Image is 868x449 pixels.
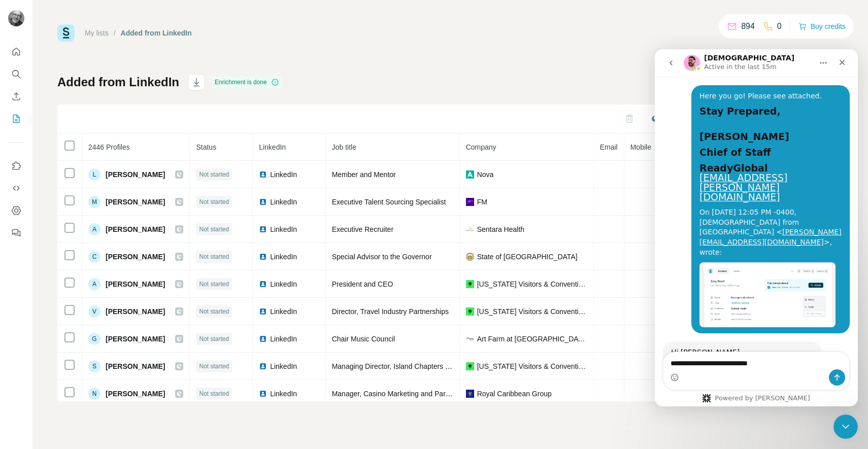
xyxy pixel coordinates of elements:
button: Quick start [8,43,24,61]
img: company-logo [466,253,474,261]
textarea: Message… [9,303,194,320]
img: company-logo [466,198,474,206]
button: Search [8,65,24,83]
span: [PERSON_NAME] [106,389,165,399]
img: LinkedIn logo [259,280,267,288]
span: Email [600,143,618,151]
div: Added from LinkedIn [121,28,192,38]
p: 894 [741,20,755,32]
img: company-logo [466,390,474,398]
div: Hi [PERSON_NAME], [8,292,166,409]
span: LinkedIn [270,279,297,289]
span: [PERSON_NAME] [106,361,165,371]
span: Job title [332,143,356,151]
img: Avatar [8,10,24,26]
div: C [88,251,101,263]
img: company-logo [466,280,474,288]
span: [US_STATE] Visitors & Convention Bureau [477,361,587,371]
button: Use Surfe API [8,179,24,197]
span: [PERSON_NAME] [106,169,165,180]
span: Director, Travel Industry Partnerships [332,307,449,316]
span: 2446 Profiles [88,143,130,151]
iframe: Intercom live chat [833,415,858,439]
span: [US_STATE] Visitors & Convention Bureau [477,279,587,289]
div: S [88,360,101,372]
button: My lists [8,110,24,128]
div: M [88,196,101,208]
span: [PERSON_NAME] [106,334,165,344]
span: LinkedIn [270,169,297,180]
div: N [88,388,101,400]
div: A [88,223,101,235]
img: Surfe Logo [57,24,75,42]
img: company-logo [466,170,474,179]
img: LinkedIn logo [259,253,267,261]
span: Royal Caribbean Group [477,389,552,399]
div: Hi [PERSON_NAME], [16,298,158,308]
div: Enrichment is done [212,76,282,88]
span: Not started [199,252,229,261]
span: LinkedIn [270,306,297,317]
span: LinkedIn [270,252,297,262]
span: LinkedIn [270,389,297,399]
img: LinkedIn logo [259,225,267,233]
div: V [88,305,101,318]
button: Feedback [8,224,24,242]
span: [PERSON_NAME] [106,224,165,234]
div: G [88,333,101,345]
span: Mobile [630,143,651,151]
img: LinkedIn logo [259,362,267,370]
button: Sync all to Copper (2446) [644,111,739,126]
span: Executive Recruiter [332,225,393,233]
span: Special Advisor to the Governor [332,253,432,261]
span: Not started [199,170,229,179]
iframe: To enrich screen reader interactions, please activate Accessibility in Grammarly extension settings [655,49,858,406]
img: company-logo [466,362,474,370]
img: LinkedIn logo [259,335,267,343]
div: L [88,168,101,181]
span: Chair Music Council [332,335,395,343]
span: [PERSON_NAME] [106,279,165,289]
span: Not started [199,197,229,206]
li: / [114,28,116,38]
span: Executive Talent Sourcing Specialist [332,198,446,206]
span: Not started [199,389,229,398]
img: LinkedIn logo [259,307,267,316]
span: LinkedIn [259,143,286,151]
a: My lists [85,29,109,37]
span: Sentara Health [477,224,524,234]
span: Manager, Casino Marketing and Partnerships [332,390,475,398]
span: LinkedIn [270,361,297,371]
span: [PERSON_NAME] [106,197,165,207]
p: 0 [777,20,782,32]
span: [PERSON_NAME] [106,306,165,317]
span: Not started [199,334,229,343]
span: Managing Director, Island Chapters and Kaua'i Visitors Bureau, Executive Director [332,362,590,370]
div: Christian says… [8,292,195,431]
span: LinkedIn [270,334,297,344]
span: LinkedIn [270,197,297,207]
h1: Added from LinkedIn [57,74,179,90]
span: Nova [477,169,494,180]
span: Not started [199,307,229,316]
span: Not started [199,362,229,371]
img: company-logo [466,307,474,316]
img: LinkedIn logo [259,198,267,206]
img: LinkedIn logo [259,170,267,179]
span: Member and Mentor [332,170,396,179]
span: President and CEO [332,280,393,288]
button: Emoji picker [16,324,24,332]
button: Enrich CSV [8,87,24,106]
